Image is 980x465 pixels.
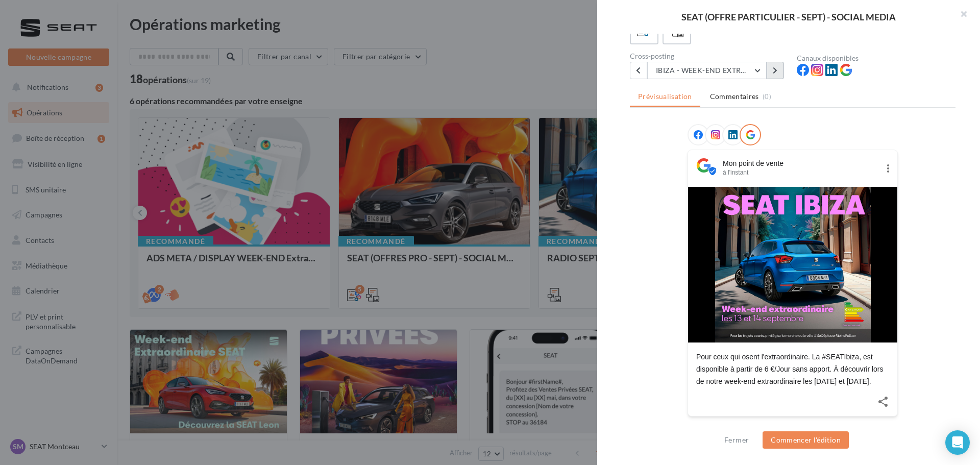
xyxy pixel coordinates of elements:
button: Commencer l'édition [763,431,849,449]
div: Cross-posting [630,53,789,60]
div: Mon point de vente [723,158,879,168]
span: Commentaires [710,91,759,102]
div: à l'instant [723,168,879,177]
div: Open Intercom Messenger [945,430,970,455]
div: Canaux disponibles [797,55,955,62]
img: IBIZA caméra 1x1 [715,187,871,342]
div: Pour ceux qui osent l'extraordinaire. La #SEATIbiza, est disponible à partir de 6 €/Jour sans app... [696,351,889,387]
button: Fermer [720,434,753,446]
button: IBIZA - WEEK-END EXTRAORDINAIRE [647,62,767,79]
span: (0) [763,92,771,101]
div: SEAT (OFFRE PARTICULIER - SEPT) - SOCIAL MEDIA [614,12,964,21]
div: La prévisualisation est non-contractuelle [688,419,898,432]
